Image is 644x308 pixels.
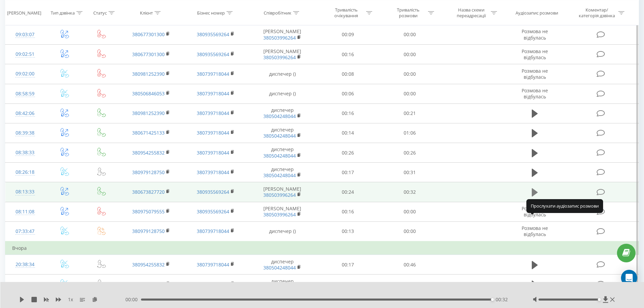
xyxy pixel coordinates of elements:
div: Прослухати аудіозапис розмови [526,199,603,213]
td: 00:00 [379,221,441,241]
a: 380671425133 [132,129,165,136]
td: 00:13 [317,221,379,241]
td: 00:32 [379,182,441,202]
div: Тривалість розмови [390,7,426,19]
span: Розмова не відбулась [522,205,548,218]
a: 380673827720 [132,189,165,195]
span: Розмова не відбулась [522,28,548,41]
div: 08:11:08 [12,205,38,218]
td: диспечер [248,103,317,123]
a: 380935569264 [197,31,229,38]
td: 00:06 [317,84,379,103]
span: 00:32 [496,296,508,303]
td: 00:00 [379,25,441,44]
div: 08:42:06 [12,107,38,120]
a: 380979128750 [132,228,165,234]
td: 02:49 [379,275,441,294]
a: 380677301300 [132,51,165,57]
div: Співробітник [264,10,291,16]
td: 00:31 [379,163,441,182]
div: Клієнт [140,10,153,16]
td: диспечер [248,163,317,182]
a: 380504248044 [263,264,296,271]
a: 380504248044 [263,172,296,179]
div: 07:33:47 [12,225,38,238]
a: 380677301300 [132,31,165,38]
span: Розмова не відбулась [522,225,548,237]
a: 380506846053 [132,90,165,97]
td: 00:00 [379,84,441,103]
td: 00:24 [317,182,379,202]
td: диспечер [248,255,317,275]
a: 380954255832 [132,261,165,268]
a: 380739718044 [197,110,229,116]
div: 20:38:34 [12,258,38,271]
a: 380739718044 [197,71,229,77]
a: 380739718044 [197,261,229,268]
span: Розмова не відбулась [522,68,548,80]
td: [PERSON_NAME] [248,182,317,202]
div: 09:02:51 [12,48,38,61]
div: [PERSON_NAME] [7,10,41,16]
a: 380739718044 [197,149,229,156]
div: 09:03:07 [12,28,38,41]
a: 380739718044 [197,169,229,175]
a: 380739718044 [197,281,229,287]
td: диспечер () [248,221,317,241]
a: 380979128750 [132,281,165,287]
a: 380504248044 [263,152,296,159]
div: Назва схеми переадресації [453,7,489,19]
div: Бізнес номер [197,10,225,16]
a: 380503996264 [263,211,296,218]
div: 08:13:33 [12,185,38,198]
a: 380504248044 [263,113,296,119]
td: диспечер [248,143,317,163]
span: Розмова не відбулась [522,87,548,100]
td: 00:17 [317,255,379,275]
td: 00:00 [379,202,441,221]
td: 00:08 [317,64,379,84]
a: 380503996264 [263,54,296,61]
span: Розмова не відбулась [522,48,548,61]
td: [PERSON_NAME] [248,45,317,64]
span: 1 x [68,296,73,303]
a: 380739718044 [197,129,229,136]
div: Тип дзвінка [51,10,75,16]
div: Статус [93,10,107,16]
div: Коментар/категорія дзвінка [577,7,617,19]
a: 380503996264 [263,34,296,41]
div: 08:58:59 [12,87,38,100]
div: Accessibility label [491,298,494,301]
td: 01:06 [379,123,441,143]
div: Open Intercom Messenger [621,270,637,286]
a: 380954255832 [132,149,165,156]
td: 00:00 [379,45,441,64]
td: диспечер () [248,64,317,84]
span: 00:00 [125,296,141,303]
div: 19:00:04 [12,278,38,291]
td: диспечер [248,275,317,294]
td: 00:16 [317,45,379,64]
td: Вчора [5,241,639,255]
td: 00:21 [379,103,441,123]
td: 00:26 [379,143,441,163]
td: 00:46 [379,255,441,275]
td: диспечер () [248,84,317,103]
a: 380739718044 [197,228,229,234]
td: 00:09 [317,25,379,44]
a: 380503996264 [263,192,296,198]
td: 00:14 [317,123,379,143]
div: 08:39:38 [12,126,38,140]
td: 00:26 [317,143,379,163]
a: 380981252390 [132,110,165,116]
a: 380935569264 [197,51,229,57]
div: 08:38:33 [12,146,38,159]
a: 380975079555 [132,208,165,215]
div: 09:02:00 [12,67,38,80]
td: диспечер [248,123,317,143]
td: 00:18 [317,275,379,294]
div: 08:26:18 [12,166,38,179]
div: Accessibility label [598,298,601,301]
a: 380979128750 [132,169,165,175]
a: 380504248044 [263,133,296,139]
